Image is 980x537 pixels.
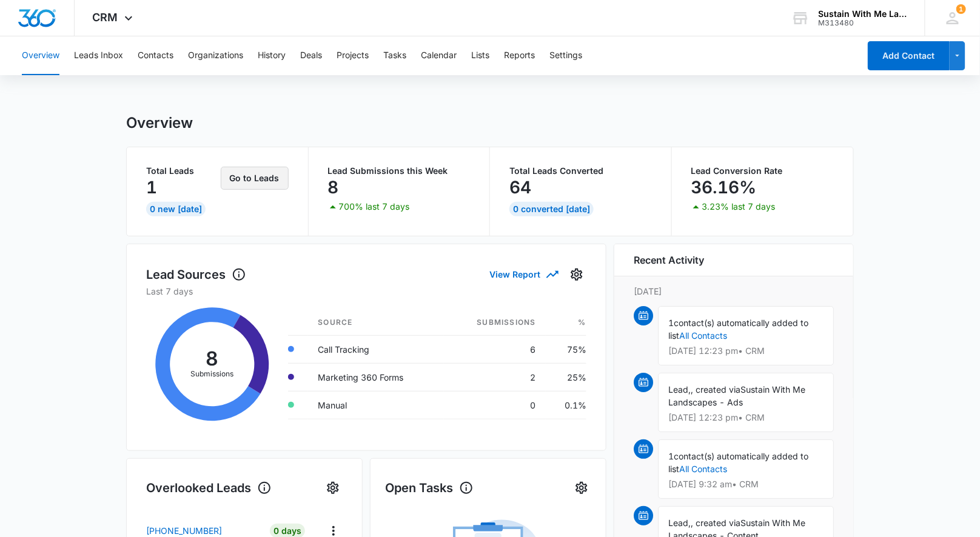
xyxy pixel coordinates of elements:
[868,41,950,70] button: Add Contact
[634,285,834,298] p: [DATE]
[546,391,586,419] td: 0.1%
[668,413,824,422] p: [DATE] 12:23 pm • CRM
[308,391,444,419] td: Manual
[323,478,343,498] button: Settings
[444,310,545,336] th: Submissions
[444,391,545,419] td: 0
[509,202,594,216] div: 0 Converted [DATE]
[421,36,457,75] button: Calendar
[691,178,757,197] p: 36.16%
[691,384,740,395] span: , created via
[188,36,243,75] button: Organizations
[668,451,674,461] span: 1
[93,11,118,24] span: CRM
[489,264,557,285] button: View Report
[308,310,444,336] th: Source
[339,202,410,211] p: 700% last 7 days
[956,4,966,14] span: 1
[572,478,591,498] button: Settings
[668,347,824,355] p: [DATE] 12:23 pm • CRM
[385,479,474,497] h1: Open Tasks
[471,36,489,75] button: Lists
[138,36,173,75] button: Contacts
[328,178,339,197] p: 8
[22,36,59,75] button: Overview
[146,479,272,497] h1: Overlooked Leads
[328,167,471,175] p: Lead Submissions this Week
[126,114,193,132] h1: Overview
[146,202,206,216] div: 0 New [DATE]
[819,9,907,19] div: account name
[509,167,652,175] p: Total Leads Converted
[691,518,740,528] span: , created via
[546,363,586,391] td: 25%
[634,253,704,267] h6: Recent Activity
[679,464,727,474] a: All Contacts
[337,36,369,75] button: Projects
[146,524,261,537] a: [PHONE_NUMBER]
[567,265,586,284] button: Settings
[444,335,545,363] td: 6
[308,363,444,391] td: Marketing 360 Forms
[146,265,246,284] h1: Lead Sources
[146,167,218,175] p: Total Leads
[546,310,586,336] th: %
[668,451,808,474] span: contact(s) automatically added to list
[300,36,322,75] button: Deals
[668,480,824,489] p: [DATE] 9:32 am • CRM
[509,178,531,197] p: 64
[668,318,674,328] span: 1
[668,518,691,528] span: Lead,
[819,19,907,27] div: account id
[691,167,834,175] p: Lead Conversion Rate
[956,4,966,14] div: notifications count
[221,167,289,190] button: Go to Leads
[221,173,289,183] a: Go to Leads
[668,384,691,395] span: Lead,
[668,318,808,341] span: contact(s) automatically added to list
[74,36,123,75] button: Leads Inbox
[383,36,406,75] button: Tasks
[679,330,727,341] a: All Contacts
[546,335,586,363] td: 75%
[258,36,286,75] button: History
[146,285,586,298] p: Last 7 days
[504,36,535,75] button: Reports
[308,335,444,363] td: Call Tracking
[444,363,545,391] td: 2
[702,202,776,211] p: 3.23% last 7 days
[549,36,582,75] button: Settings
[146,524,222,537] p: [PHONE_NUMBER]
[146,178,157,197] p: 1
